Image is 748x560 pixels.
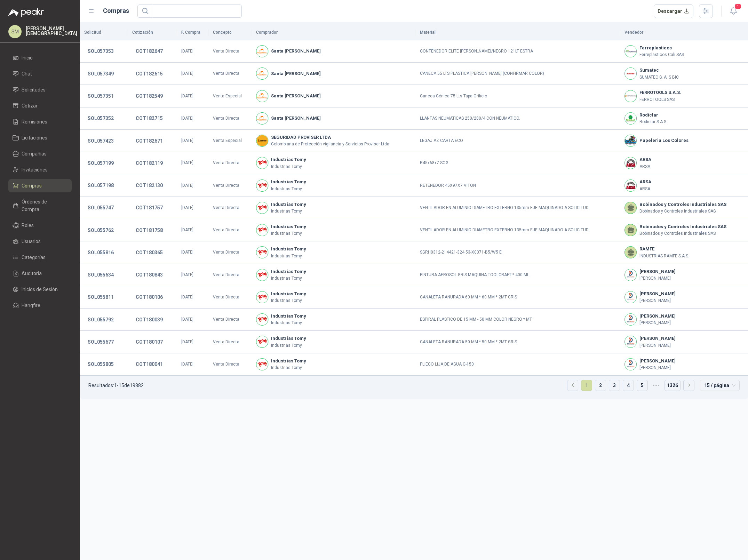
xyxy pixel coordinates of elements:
[132,112,166,125] button: COT182715
[256,291,268,303] img: Company Logo
[256,180,268,191] img: Company Logo
[734,3,742,10] span: 1
[271,186,306,192] p: Industrias Tomy
[181,227,193,232] span: [DATE]
[22,254,46,261] span: Categorías
[639,51,684,58] p: Ferreplasticos Cali SAS
[625,135,636,146] img: Company Logo
[639,297,676,304] p: [PERSON_NAME]
[84,201,117,214] button: SOL055747
[639,156,651,163] b: ARSA
[416,85,621,107] td: Caneca Cónica 75 Lts Tapa Orificio
[416,40,621,63] td: CONTENEDOR ELITE [PERSON_NAME]/NEGRO 121LT ESTRA
[8,267,72,280] a: Auditoria
[132,90,166,102] button: COT182549
[209,25,252,40] th: Concepto
[8,179,72,192] a: Compras
[132,313,166,326] button: COT180039
[416,107,621,130] td: LLANTAS NEUMATICAS 250/280/4 CON NEUMATICO.
[209,174,252,197] td: Venta Directa
[209,40,252,63] td: Venta Directa
[683,380,694,391] li: Página siguiente
[88,383,144,388] p: Resultados: 1 - 15 de 19882
[181,116,193,121] span: [DATE]
[625,68,636,79] img: Company Logo
[625,157,636,169] img: Company Logo
[416,25,621,40] th: Material
[8,83,72,96] a: Solicitudes
[639,186,651,192] p: ARSA
[8,51,72,64] a: Inicio
[132,179,166,192] button: COT182130
[416,264,621,286] td: PINTURA AEROSOL GRIS MAQUINA TOOLCRAFT * 400 ML
[209,152,252,174] td: Venta Directa
[637,380,648,391] li: 5
[416,197,621,219] td: VENTILADOR EN ALUMINIO DIAMETRO EXTERNO 135mm EJE MAQUINADO A SOLICITUD
[209,130,252,152] td: Venta Especial
[181,362,193,367] span: [DATE]
[639,313,676,320] b: [PERSON_NAME]
[256,157,268,169] img: Company Logo
[181,339,193,344] span: [DATE]
[567,380,578,391] button: left
[181,138,193,143] span: [DATE]
[181,272,193,277] span: [DATE]
[639,268,676,275] b: [PERSON_NAME]
[684,380,694,391] button: right
[132,224,166,237] button: COT181758
[271,358,306,365] b: Industrias Tomy
[623,380,634,391] a: 4
[132,67,166,80] button: COT182615
[625,291,636,303] img: Company Logo
[8,195,72,216] a: Órdenes de Compra
[639,335,676,342] b: [PERSON_NAME]
[22,270,42,277] span: Auditoria
[271,268,306,275] b: Industrias Tomy
[639,163,651,170] p: ARSA
[181,160,193,165] span: [DATE]
[625,269,636,281] img: Company Logo
[8,299,72,312] a: Hangfire
[84,112,117,125] button: SOL057352
[132,291,166,303] button: COT180106
[128,25,177,40] th: Cotización
[271,208,306,215] p: Industrias Tomy
[271,365,306,371] p: Industrias Tomy
[639,223,726,230] b: Bobinados y Controles Industriales SAS
[209,107,252,130] td: Venta Directa
[727,5,740,17] button: 1
[209,331,252,353] td: Venta Directa
[84,336,117,348] button: SOL055677
[700,380,740,391] div: tamaño de página
[639,320,676,326] p: [PERSON_NAME]
[416,309,621,331] td: ESPIRAL PLASTICO DE 15 MM - 50 MM COLOR NEGRO * MT
[639,74,679,81] p: SUMATEC S. A. S BIC
[271,223,306,230] b: Industrias Tomy
[654,4,694,18] button: Descargar
[84,157,117,169] button: SOL057199
[22,86,46,94] span: Solicitudes
[256,314,268,325] img: Company Logo
[271,178,306,185] b: Industrias Tomy
[271,275,306,282] p: Industrias Tomy
[639,119,666,125] p: Rodiclar S.A.S
[271,134,389,141] b: SEGURIDAD PROVISER LTDA
[22,150,47,158] span: Compañías
[132,358,166,370] button: COT180041
[639,45,684,51] b: Ferreplasticos
[639,230,726,237] p: Bobinados y Controles Industriales SAS
[209,353,252,376] td: Venta Directa
[639,112,666,119] b: Rodiclar
[8,67,72,80] a: Chat
[651,380,662,391] span: •••
[271,141,389,147] p: Colombiana de Protección vigilancia y Servicios Proviser Ltda
[8,8,44,17] img: Logo peakr
[84,313,117,326] button: SOL055792
[181,317,193,322] span: [DATE]
[687,383,691,387] span: right
[639,275,676,282] p: [PERSON_NAME]
[581,380,592,391] a: 1
[271,163,306,170] p: Industrias Tomy
[84,45,117,57] button: SOL057353
[416,353,621,376] td: PLIEGO LIJA DE AGUA G-150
